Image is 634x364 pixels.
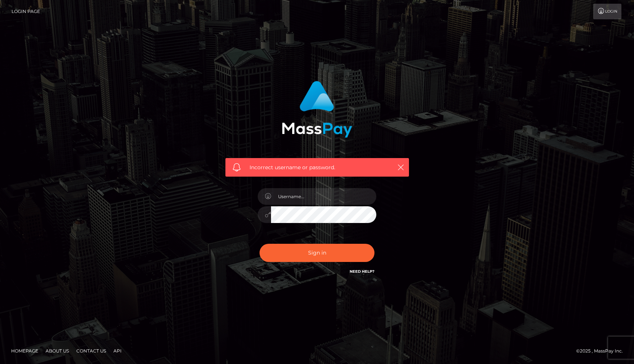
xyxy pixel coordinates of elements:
[110,345,125,357] a: API
[73,345,109,357] a: Contact Us
[576,347,628,355] div: © 2025 , MassPay Inc.
[11,4,40,19] a: Login Page
[8,345,41,357] a: Homepage
[271,188,376,205] input: Username...
[350,269,374,274] a: Need Help?
[593,4,621,19] a: Login
[260,244,374,262] button: Sign in
[43,345,72,357] a: About Us
[282,81,352,138] img: MassPay Login
[250,164,385,171] span: Incorrect username or password.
